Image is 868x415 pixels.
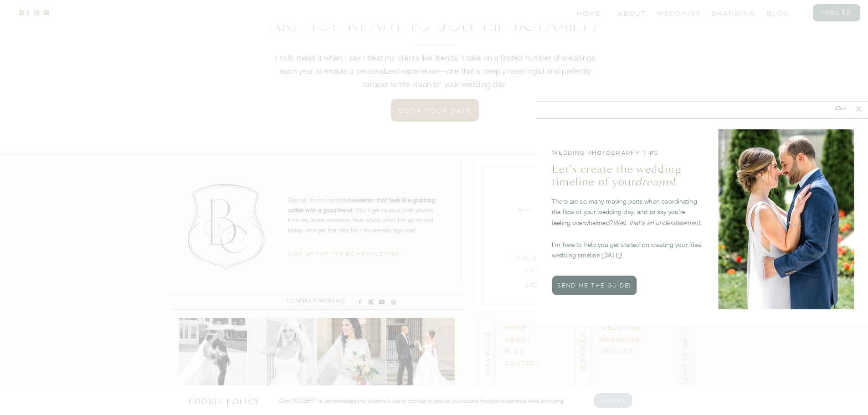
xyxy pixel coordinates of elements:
[270,51,601,83] p: I truly mean it when I say I treat my clients like friends. I take on a limited number of wedding...
[248,318,316,386] img: A series of romantic black and white favorites from Michele & Dom’s wedding 🤍 nothing stands the ...
[505,360,541,366] a: CONTACT
[391,106,479,115] a: book your date
[386,318,455,386] img: Bridal party photos that make a statement✨ Photography: @bridgetcaitlinphoto Planner: @elevatedev...
[601,348,634,354] a: SENIORS
[288,195,440,239] p: Sign up for my monthly . You’ll get to pour over photos from my latest sessions, hear about what ...
[552,149,699,158] h3: wedding photography tips
[434,403,490,409] a: | privacy policy
[712,9,748,16] a: branding
[601,324,642,331] a: WEDDINGs
[635,175,673,189] i: dreams
[505,336,531,343] a: About
[601,336,641,343] a: BRANDING
[827,105,854,113] nav: Close
[306,403,431,409] a: Terms and Conditions of Use
[552,163,704,184] h2: Let's create the wedding timeline of your !
[577,9,602,17] a: Home
[818,9,855,16] a: inquire
[189,396,265,405] h3: Cookie policy
[200,13,669,38] h3: Are you ready to join the BCfamily?
[657,9,693,16] a: Weddings
[288,196,435,214] b: newsletter that feels like grabbing coffee with a good friend
[288,250,412,259] a: sign up for the BC newsletter
[507,253,667,277] p: " She absolutely nailed our vision and we are over the moon!."
[505,324,527,331] a: Home
[552,196,704,265] p: There are so many moving parts when coordinating the flow of your wedding day, and to say you’re ...
[505,348,525,354] a: BLOG
[482,318,493,387] h2: Navigate
[279,396,582,405] p: Click “ACCEPT” to acknowledge this website’s use of cookies to ensure you receive the best experi...
[317,318,385,386] img: Elegant bridal portraits of Carla at the @hallofsprings an that veil 🙌🏻 Photography: @bridgetcait...
[287,297,347,304] b: Connect with me:
[179,318,247,386] img: Ceremony photos that when you look back on them preserve all the elegant details and the emotions...
[578,318,587,387] h2: services
[600,396,627,405] p: AcCEPT
[507,282,667,291] p: Cierra & [PERSON_NAME], Wedding
[767,9,803,16] a: blog
[681,336,690,384] a: Back to Top
[552,281,637,290] a: send me the guide!
[617,9,645,17] a: About
[613,219,702,226] i: Well, that’s an understatement.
